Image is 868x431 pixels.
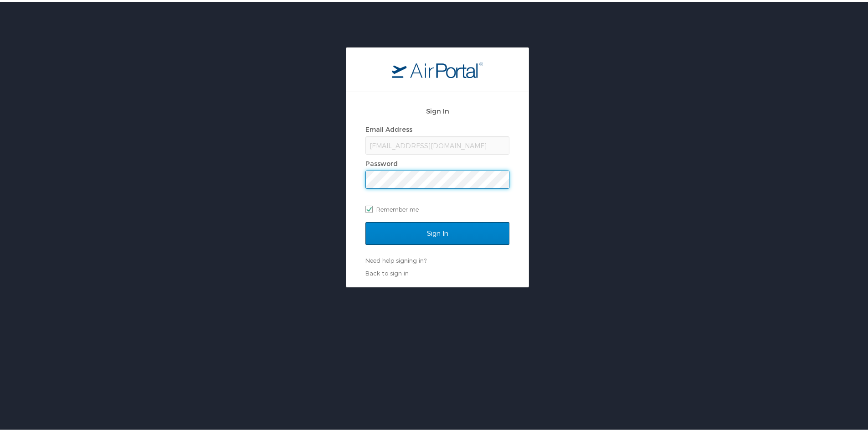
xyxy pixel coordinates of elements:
h2: Sign In [365,104,509,114]
a: Back to sign in [365,268,409,275]
a: Need help signing in? [365,255,426,262]
input: Sign In [365,220,509,243]
label: Email Address [365,124,412,131]
img: logo [392,60,483,76]
label: Password [365,158,398,166]
label: Remember me [365,201,509,214]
